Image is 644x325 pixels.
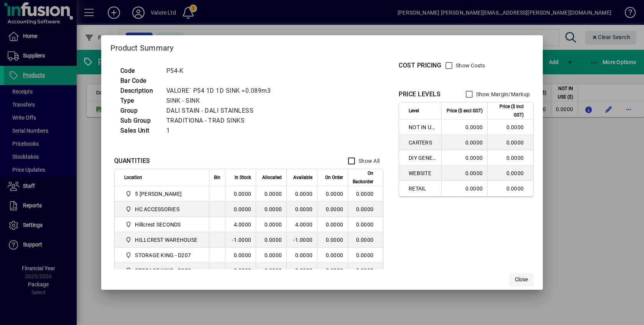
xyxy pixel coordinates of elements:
[225,248,256,263] td: 0.0000
[117,96,163,106] td: Type
[487,135,533,150] td: 0.0000
[225,202,256,217] td: 0.0000
[447,107,483,115] span: Price ($ excl GST)
[256,186,286,202] td: 0.0000
[286,263,317,278] td: 0.0000
[357,157,379,165] label: Show All
[225,186,256,202] td: 0.0000
[135,251,191,259] span: STORAGE KING - D207
[225,217,256,232] td: 4.0000
[286,248,317,263] td: 0.0000
[326,206,343,212] span: 0.0000
[326,252,343,258] span: 0.0000
[509,273,534,287] button: Close
[163,66,280,76] td: P54-K
[441,181,487,196] td: 0.0000
[135,205,179,213] span: HC ACCESSORIES
[326,191,343,197] span: 0.0000
[225,263,256,278] td: 0.0000
[348,263,383,278] td: 0.0000
[101,35,543,57] h2: Product Summary
[256,217,286,232] td: 0.0000
[117,86,163,96] td: Description
[326,222,343,228] span: 0.0000
[409,107,419,115] span: Level
[256,248,286,263] td: 0.0000
[225,232,256,248] td: -1.0000
[441,120,487,135] td: 0.0000
[348,248,383,263] td: 0.0000
[135,236,197,244] span: HILLCREST WAREHOUSE
[124,266,200,275] span: STORAGE KING - D208
[492,102,524,119] span: Price ($ incl GST)
[487,150,533,166] td: 0.0000
[441,166,487,181] td: 0.0000
[124,189,200,199] span: 5 Colombo Hamilton
[117,76,163,86] td: Bar Code
[441,135,487,150] td: 0.0000
[454,62,485,69] label: Show Costs
[475,90,530,98] label: Show Margin/Markup
[353,169,373,186] span: On Backorder
[163,116,280,126] td: TRADITIONA - TRAD SINKS
[409,185,437,192] span: RETAIL
[124,173,142,182] span: Location
[124,251,200,260] span: STORAGE KING - D207
[286,217,317,232] td: 4.0000
[487,166,533,181] td: 0.0000
[117,116,163,126] td: Sub Group
[124,220,200,229] span: Hillcrest SECONDS
[286,186,317,202] td: 0.0000
[117,126,163,136] td: Sales Unit
[135,267,191,274] span: STORAGE KING - D208
[135,221,181,228] span: Hillcrest SECONDS
[399,61,441,70] div: COST PRICING
[163,86,280,96] td: VALORE` P54 1D 1D SINK =0.089m3
[163,126,280,136] td: 1
[348,186,383,202] td: 0.0000
[487,181,533,196] td: 0.0000
[293,173,312,182] span: Available
[286,202,317,217] td: 0.0000
[399,90,440,99] div: PRICE LEVELS
[286,232,317,248] td: -1.0000
[214,173,220,182] span: Bin
[326,268,343,274] span: 0.0000
[235,173,251,182] span: In Stock
[515,276,528,284] span: Close
[325,173,343,182] span: On Order
[114,156,150,166] div: QUANTITIES
[256,263,286,278] td: 0.0000
[124,235,200,245] span: HILLCREST WAREHOUSE
[163,96,280,106] td: SINK - SINK
[487,120,533,135] td: 0.0000
[348,232,383,248] td: 0.0000
[348,202,383,217] td: 0.0000
[117,66,163,76] td: Code
[163,106,280,116] td: DALI STAIN - DALI STAINLESS
[409,139,437,146] span: CARTERS
[262,173,282,182] span: Allocated
[409,123,437,131] span: NOT IN USE
[409,154,437,162] span: DIY GENERAL
[256,232,286,248] td: 0.0000
[348,217,383,232] td: 0.0000
[409,169,437,177] span: WEBSITE
[326,237,343,243] span: 0.0000
[124,205,200,214] span: HC ACCESSORIES
[135,190,182,198] span: 5 [PERSON_NAME]
[256,202,286,217] td: 0.0000
[441,150,487,166] td: 0.0000
[117,106,163,116] td: Group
